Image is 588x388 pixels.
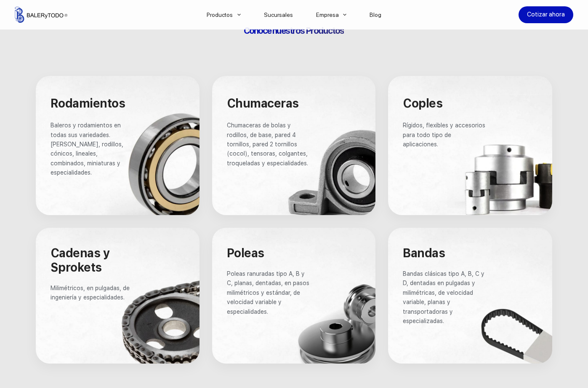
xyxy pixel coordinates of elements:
[15,7,67,23] img: Balerytodo
[51,96,125,110] span: Rodamientos
[244,25,344,36] span: Conoce nuestros Productos
[51,122,125,176] span: Baleros y rodamientos en todas sus variedades. [PERSON_NAME], rodillos, cónicos, lineales, combin...
[403,96,442,110] span: Coples
[227,96,299,110] span: Chumaceras
[227,270,311,315] span: Poleas ranuradas tipo A, B y C, planas, dentadas, en pasos milimétricos y estándar, de velocidad ...
[403,270,486,324] span: Bandas clásicas tipo A, B, C y D, dentadas en pulgadas y milimétricas, de velocidad variable, pla...
[227,246,264,260] span: Poleas
[403,122,487,148] span: Rígidos, flexibles y accesorios para todo tipo de aplicaciones.
[519,6,573,23] a: Cotizar ahora
[51,246,113,275] span: Cadenas y Sprokets
[227,122,309,167] span: Chumaceras de bolas y rodillos, de base, pared 4 tornillos, pared 2 tornillos (cocol), tensoras, ...
[51,285,131,301] span: Milimétricos, en pulgadas, de ingeniería y especialidades.
[403,246,445,260] span: Bandas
